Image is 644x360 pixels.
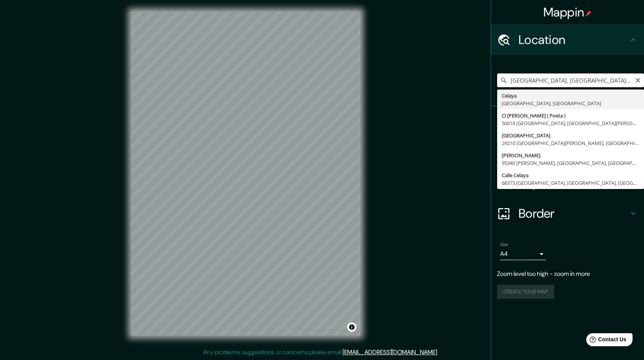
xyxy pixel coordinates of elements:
[502,119,639,127] div: 50018 [GEOGRAPHIC_DATA], [GEOGRAPHIC_DATA][PERSON_NAME], [GEOGRAPHIC_DATA]
[500,241,508,248] label: Size
[519,175,629,191] h4: Layout
[502,151,639,159] div: [PERSON_NAME]
[502,179,639,187] div: 68373 [GEOGRAPHIC_DATA], [GEOGRAPHIC_DATA], [GEOGRAPHIC_DATA]
[438,348,439,357] div: .
[491,198,644,229] div: Border
[543,5,592,20] h4: Mappin
[491,106,644,137] div: Pins
[502,99,639,107] div: [GEOGRAPHIC_DATA], [GEOGRAPHIC_DATA]
[491,24,644,55] div: Location
[497,73,644,87] input: Pick your city or area
[502,92,639,99] div: Celaya
[439,348,441,357] div: .
[585,10,592,16] img: pin-icon.png
[343,348,437,356] a: [EMAIL_ADDRESS][DOMAIN_NAME]
[502,139,639,147] div: 29210 [GEOGRAPHIC_DATA][PERSON_NAME], [GEOGRAPHIC_DATA], [GEOGRAPHIC_DATA]
[500,248,546,260] div: A4
[491,137,644,168] div: Style
[502,132,639,139] div: [GEOGRAPHIC_DATA]
[347,323,356,332] button: Toggle attribution
[491,168,644,198] div: Layout
[502,112,639,119] div: Cl [PERSON_NAME] ( Poeta )
[131,11,360,336] canvas: Map
[576,330,636,352] iframe: Help widget launcher
[497,269,638,279] p: Zoom level too high - zoom in more
[502,171,639,179] div: Calle Celaya
[635,76,641,83] button: Clear
[519,206,629,221] h4: Border
[519,32,629,47] h4: Location
[203,348,438,357] p: Any problems, suggestions, or concerns please email .
[502,159,639,167] div: 95340 [PERSON_NAME], [GEOGRAPHIC_DATA], [GEOGRAPHIC_DATA]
